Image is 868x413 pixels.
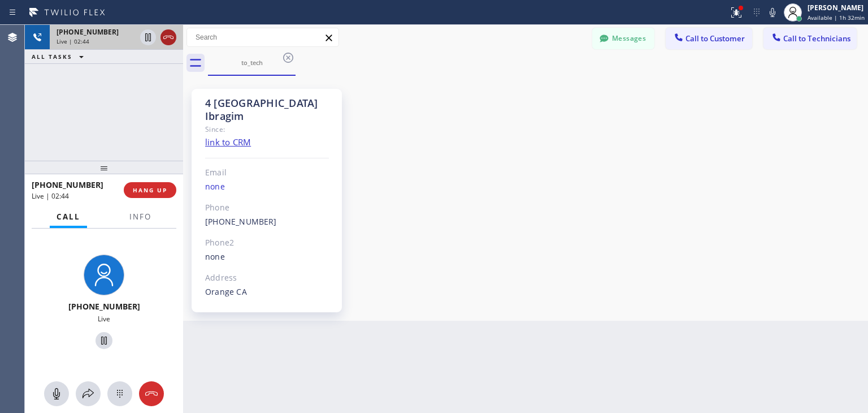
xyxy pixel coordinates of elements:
[763,28,857,49] button: Call to Technicians
[666,28,752,49] button: Call to Customer
[107,381,132,406] button: Open dialpad
[57,37,89,45] span: Live | 02:44
[187,28,338,46] input: Search
[205,97,329,123] div: 4 [GEOGRAPHIC_DATA] Ibragim
[57,27,119,37] span: [PHONE_NUMBER]
[205,136,251,148] a: link to CRM
[32,179,103,190] span: [PHONE_NUMBER]
[32,191,69,201] span: Live | 02:44
[57,212,80,222] span: Call
[205,286,329,299] div: Orange CA
[124,182,176,198] button: HANG UP
[25,50,95,63] button: ALL TASKS
[685,33,745,44] span: Call to Customer
[808,14,865,21] span: Available | 1h 32min
[50,206,87,228] button: Call
[205,236,329,249] div: Phone2
[140,29,156,45] button: Hold Customer
[76,381,101,406] button: Open directory
[205,216,277,227] a: [PHONE_NUMBER]
[133,186,167,194] span: HANG UP
[808,3,865,12] div: [PERSON_NAME]
[160,29,176,45] button: Hang up
[44,381,69,406] button: Mute
[205,123,329,136] div: Since:
[205,272,329,285] div: Address
[592,28,654,49] button: Messages
[123,206,158,228] button: Info
[129,212,151,222] span: Info
[205,166,329,179] div: Email
[98,314,110,324] span: Live
[783,33,850,44] span: Call to Technicians
[139,381,164,406] button: Hang up
[205,180,329,193] div: none
[209,58,294,67] div: to_tech
[205,201,329,214] div: Phone
[32,53,72,61] span: ALL TASKS
[68,301,140,312] span: [PHONE_NUMBER]
[96,332,112,349] button: Hold Customer
[205,251,329,264] div: none
[765,5,780,20] button: Mute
